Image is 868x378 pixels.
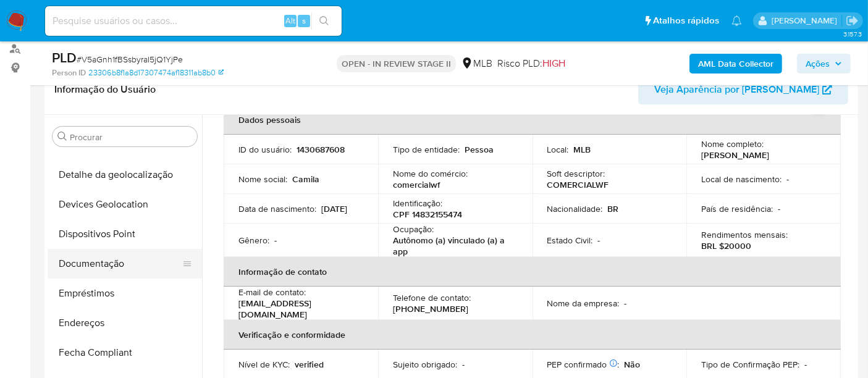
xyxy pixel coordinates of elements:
span: 3.157.3 [843,29,862,39]
span: Veja Aparência por [PERSON_NAME] [654,75,819,104]
p: Identificação : [393,198,442,209]
span: s [302,15,306,27]
p: Nível de KYC : [238,359,290,370]
b: Person ID [52,67,86,78]
p: 1430687608 [297,144,345,155]
p: Camila [292,174,319,185]
p: MLB [574,144,591,155]
p: alexandra.macedo@mercadolivre.com [772,15,841,27]
button: Detalhe da geolocalização [48,160,202,190]
h1: Informação do Usuário [54,83,156,96]
button: Endereços [48,308,202,338]
button: Empréstimos [48,279,202,308]
p: Soft descriptor : [547,168,605,179]
p: - [462,359,465,370]
p: Data de nascimento : [238,203,316,214]
span: Ações [806,54,830,73]
p: País de residência : [701,203,773,214]
p: Nome da empresa : [547,298,620,309]
p: Tipo de Confirmação PEP : [701,359,799,370]
p: - [274,235,277,246]
p: Nome do comércio : [393,168,468,179]
p: [PERSON_NAME] [701,149,769,161]
p: comercialwf [393,179,440,190]
p: [PHONE_NUMBER] [393,303,468,314]
p: Nome completo : [701,138,764,149]
span: # V5aGnh1fBSsbyraI5jQ1YjPe [77,53,183,65]
a: Notificações [731,15,742,26]
b: PLD [52,48,77,67]
button: Dispositivos Point [48,219,202,249]
p: Não [625,359,641,370]
span: Risco PLD: [497,57,565,70]
span: Atalhos rápidos [653,14,719,27]
p: PEP confirmado : [547,359,620,370]
p: Nacionalidade : [547,203,603,214]
th: Dados pessoais [224,105,841,135]
p: verified [295,359,324,370]
p: COMERCIALWF [547,179,609,190]
input: Pesquise usuários ou casos... [45,13,342,29]
p: ID do usuário : [238,144,292,155]
button: Devices Geolocation [48,190,202,219]
p: - [598,235,600,246]
button: Documentação [48,249,192,279]
p: Nome social : [238,174,287,185]
p: OPEN - IN REVIEW STAGE II [337,55,456,72]
p: CPF 14832155474 [393,209,462,220]
a: Sair [846,14,859,27]
p: - [625,298,627,309]
button: Veja Aparência por [PERSON_NAME] [638,75,848,104]
p: [DATE] [321,203,347,214]
span: HIGH [542,56,565,70]
p: Tipo de entidade : [393,144,460,155]
button: search-icon [311,12,337,30]
p: Pessoa [465,144,494,155]
p: - [786,174,789,185]
p: BRL $20000 [701,240,751,251]
p: Telefone de contato : [393,292,471,303]
p: Estado Civil : [547,235,593,246]
a: 23306b8f1a8d17307474af18311ab8b0 [88,67,224,78]
b: AML Data Collector [698,54,773,73]
p: - [778,203,780,214]
p: Autônomo (a) vinculado (a) a app [393,235,513,257]
th: Informação de contato [224,257,841,287]
span: Alt [285,15,295,27]
div: MLB [461,57,492,70]
p: Ocupação : [393,224,434,235]
p: Sujeito obrigado : [393,359,457,370]
button: AML Data Collector [689,54,782,73]
p: Local : [547,144,569,155]
p: [EMAIL_ADDRESS][DOMAIN_NAME] [238,298,358,320]
p: - [804,359,807,370]
p: Local de nascimento : [701,174,782,185]
p: Gênero : [238,235,269,246]
input: Procurar [70,132,192,143]
button: Procurar [57,132,67,141]
th: Verificação e conformidade [224,320,841,350]
p: Rendimentos mensais : [701,229,788,240]
button: Ações [797,54,851,73]
button: Fecha Compliant [48,338,202,367]
p: E-mail de contato : [238,287,306,298]
p: BR [608,203,619,214]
